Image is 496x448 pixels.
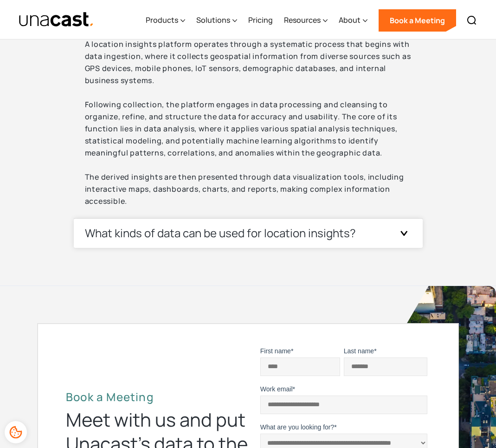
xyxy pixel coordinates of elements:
[260,347,291,355] span: First name
[85,38,412,207] p: A location insights platform operates through a systematic process that begins with data ingestio...
[339,1,367,39] div: About
[66,390,248,404] h2: Book a Meeting
[146,14,178,26] div: Products
[196,14,230,26] div: Solutions
[146,1,185,39] div: Products
[260,423,335,431] span: What are you looking for?
[284,1,328,39] div: Resources
[466,15,477,26] img: Search icon
[5,421,27,443] div: Cookie Preferences
[85,226,356,240] h3: What kinds of data can be used for location insights?
[339,14,361,26] div: About
[379,9,456,32] a: Book a Meeting
[19,12,94,28] a: home
[19,12,94,28] img: Unacast text logo
[196,1,237,39] div: Solutions
[344,347,374,355] span: Last name
[284,14,321,26] div: Resources
[260,385,293,393] span: Work email
[248,1,273,39] a: Pricing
